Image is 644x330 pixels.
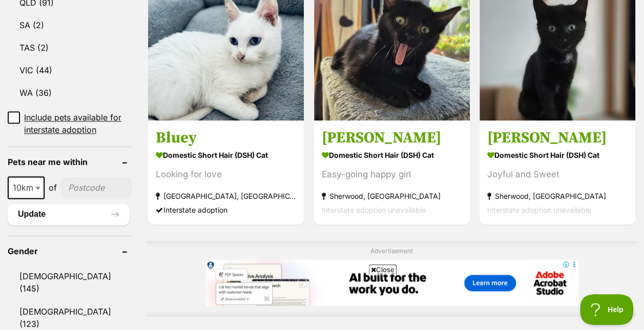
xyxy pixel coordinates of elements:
header: Pets near me within [8,157,132,167]
span: 10km [9,180,44,195]
span: Include pets available for interstate adoption [24,111,132,136]
div: Easy-going happy girl [322,168,462,181]
span: 10km [8,176,45,199]
div: Joyful and Sweet [487,168,628,181]
a: WA (36) [8,82,132,104]
h3: Bluey [156,128,296,148]
a: Include pets available for interstate adoption [8,111,132,136]
div: Advertisement [147,241,636,316]
a: Bluey Domestic Short Hair (DSH) Cat Looking for love [GEOGRAPHIC_DATA], [GEOGRAPHIC_DATA] Interst... [148,120,304,224]
strong: [GEOGRAPHIC_DATA], [GEOGRAPHIC_DATA] [156,189,296,203]
button: Update [8,204,129,224]
a: [PERSON_NAME] Domestic Short Hair (DSH) Cat Easy-going happy girl Sherwood, [GEOGRAPHIC_DATA] Int... [314,120,470,224]
strong: Sherwood, [GEOGRAPHIC_DATA] [322,189,462,203]
iframe: Advertisement [136,279,509,325]
div: Looking for love [156,168,296,181]
strong: Domestic Short Hair (DSH) Cat [322,148,462,162]
span: Interstate adoption unavailable [322,205,426,214]
a: [PERSON_NAME] Domestic Short Hair (DSH) Cat Joyful and Sweet Sherwood, [GEOGRAPHIC_DATA] Intersta... [480,120,635,224]
div: Interstate adoption [156,203,296,217]
strong: Domestic Short Hair (DSH) Cat [487,148,628,162]
input: postcode [61,178,132,197]
a: TAS (2) [8,37,132,58]
header: Gender [8,246,132,256]
h3: [PERSON_NAME] [487,128,628,148]
a: [DEMOGRAPHIC_DATA] (145) [8,265,132,299]
a: SA (2) [8,14,132,36]
h3: [PERSON_NAME] [322,128,462,148]
iframe: Advertisement [205,260,578,306]
a: VIC (44) [8,59,132,81]
span: of [49,181,57,194]
strong: Domestic Short Hair (DSH) Cat [156,148,296,162]
span: Interstate adoption unavailable [487,205,591,214]
span: Close [369,264,397,275]
strong: Sherwood, [GEOGRAPHIC_DATA] [487,189,628,203]
iframe: Help Scout Beacon - Open [580,294,634,325]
